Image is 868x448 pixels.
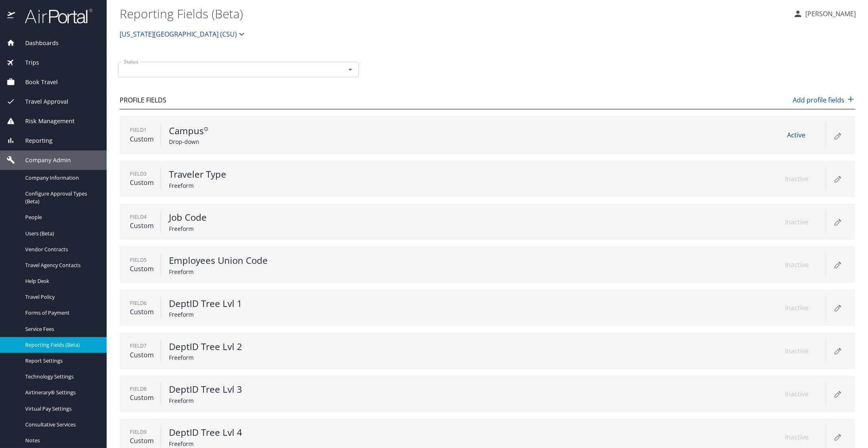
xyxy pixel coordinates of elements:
[169,383,325,396] p: DeptID Tree Lvl 3
[793,95,855,105] p: Add profile fields
[130,307,154,317] p: Custom
[25,246,97,253] span: Vendor Contracts
[25,309,97,317] span: Forms of Payment
[169,137,325,146] p: Drop-down
[25,421,97,428] span: Consultative Services
[130,256,154,264] p: Field 5
[130,342,154,350] p: Field 7
[169,396,325,405] p: Freeform
[25,213,97,221] span: People
[169,181,325,190] p: Freeform
[169,254,325,267] p: Employees Union Code
[169,353,325,362] p: Freeform
[803,9,856,19] p: [PERSON_NAME]
[169,267,325,276] p: Freeform
[847,95,855,103] img: add icon
[130,436,154,446] p: Custom
[25,373,97,381] span: Technology Settings
[25,230,97,237] span: Users (Beta)
[785,174,826,184] p: Inactive
[169,439,325,448] p: Freeform
[25,389,97,396] span: Airtinerary® Settings
[15,117,74,126] span: Risk Management
[25,277,97,285] span: Help Desk
[16,8,92,24] img: airportal-logo.png
[15,78,58,87] span: Book Travel
[25,405,97,413] span: Virtual Pay Settings
[345,64,356,75] button: Open
[25,293,97,301] span: Travel Policy
[15,136,52,145] span: Reporting
[120,95,166,105] p: Profile Fields
[130,264,154,274] p: Custom
[130,213,154,221] p: Field 4
[25,437,97,444] span: Notes
[25,190,97,205] span: Configure Approval Types (Beta)
[169,310,325,319] p: Freeform
[130,428,154,436] p: Field 9
[169,426,325,439] p: DeptID Tree Lvl 4
[790,7,859,21] button: [PERSON_NAME]
[130,350,154,360] p: Custom
[130,134,154,144] p: Custom
[116,26,250,42] button: [US_STATE][GEOGRAPHIC_DATA] (CSU)
[785,303,826,313] p: Inactive
[25,261,97,269] span: Travel Agency Contacts
[169,167,325,181] p: Traveler Type
[25,341,97,349] span: Reporting Fields (Beta)
[25,325,97,333] span: Service Fees
[130,393,154,402] p: Custom
[169,124,325,138] p: Campus
[130,299,154,307] p: Field 6
[169,340,325,354] p: DeptID Tree Lvl 2
[169,211,325,224] p: Job Code
[785,346,826,356] p: Inactive
[204,127,208,131] svg: BK-Bakersfield /CI- Chanel Islands/ CH-Chico / DH-Dominguez Hills / HM-Humboldt / LA-Los Angeles ...
[130,385,154,393] p: Field 8
[785,260,826,270] p: Inactive
[130,178,154,187] p: Custom
[15,58,39,67] span: Trips
[15,156,71,165] span: Company Admin
[169,297,325,311] p: DeptID Tree Lvl 1
[785,217,826,227] p: Inactive
[785,389,826,399] p: Inactive
[169,224,325,233] p: Freeform
[15,97,68,106] span: Travel Approval
[130,126,154,134] p: Field 1
[15,39,59,48] span: Dashboards
[130,170,154,178] p: Field 3
[7,8,16,24] img: icon-airportal.png
[787,130,805,139] span: Active
[120,28,237,40] span: [US_STATE][GEOGRAPHIC_DATA] (CSU)
[25,174,97,182] span: Company Information
[130,221,154,231] p: Custom
[120,1,787,26] h1: Reporting Fields (Beta)
[25,357,97,365] span: Report Settings
[785,432,826,442] p: Inactive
